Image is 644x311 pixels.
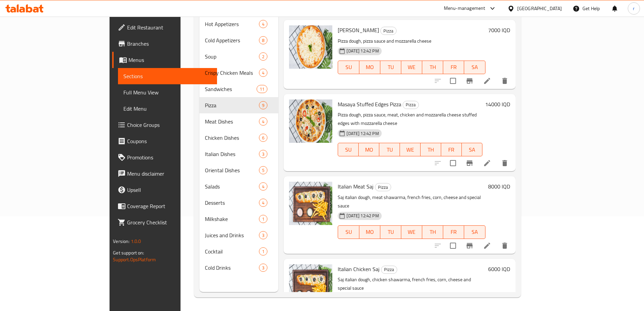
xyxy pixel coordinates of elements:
[633,5,635,12] span: r
[205,117,259,126] div: Meat Dishes
[259,247,267,256] div: items
[400,143,421,156] button: WE
[199,146,279,162] div: Italian Dishes3
[425,227,440,237] span: TH
[259,21,267,27] span: 4
[123,72,212,80] span: Sections
[205,231,259,239] span: Juices and Drinks
[289,99,332,143] img: Masaya Stuffed Edges Pizza
[341,227,356,237] span: SU
[112,19,217,36] a: Edit Restaurant
[338,61,359,74] button: SU
[359,61,380,74] button: MO
[259,134,267,142] div: items
[422,61,443,74] button: TH
[338,143,359,156] button: SU
[259,264,267,272] div: items
[205,150,259,158] span: Italian Dishes
[446,74,460,88] span: Select to update
[380,27,397,35] div: Pizza
[338,37,485,45] p: Pizza dough, pizza sauce and mozzarella cheese
[259,199,267,207] div: items
[259,166,267,174] div: items
[259,37,267,44] span: 8
[259,70,267,76] span: 4
[112,198,217,214] a: Coverage Report
[462,143,482,156] button: SA
[127,137,212,145] span: Coupons
[259,118,267,125] span: 4
[497,238,513,254] button: delete
[361,145,377,155] span: MO
[289,25,332,69] img: Margherita Pizza
[199,32,279,48] div: Cold Appetizers8
[113,248,144,257] span: Get support on:
[403,101,419,109] div: Pizza
[381,266,397,273] span: Pizza
[205,134,259,142] span: Chicken Dishes
[485,99,510,109] h6: 14000 IQD
[338,99,401,109] span: Masaya Stuffed Edges Pizza
[338,181,374,192] span: Italian Meat Saj
[381,266,397,274] div: Pizza
[383,62,399,72] span: TU
[205,264,259,272] span: Cold Drinks
[123,105,212,113] span: Edit Menu
[289,264,332,308] img: Italian Chicken Saj
[344,130,381,137] span: [DATE] 12:42 PM
[375,183,391,191] span: Pizza
[131,237,141,246] span: 1.0.0
[199,81,279,97] div: Sandwiches11
[401,61,422,74] button: WE
[205,247,259,256] span: Cocktail
[257,86,267,92] span: 11
[380,225,401,239] button: TU
[127,121,212,129] span: Choice Groups
[205,199,259,207] div: Desserts
[199,97,279,113] div: Pizza9
[289,182,332,225] img: Italian Meat Saj
[338,275,485,292] p: Saj italian dough, chicken shawarma, french fries, corn, cheese and special sauce
[127,186,212,194] span: Upsell
[112,36,217,52] a: Branches
[375,183,391,191] div: Pizza
[112,149,217,165] a: Promotions
[483,242,491,250] a: Edit menu item
[259,53,267,60] span: 2
[259,216,267,222] span: 1
[517,5,562,12] div: [GEOGRAPHIC_DATA]
[464,61,485,74] button: SA
[338,111,482,128] p: Pizza dough, pizza sauce, meat, chicken and mozzarella cheese stuffed edges with mozzarella cheese
[259,200,267,206] span: 4
[259,20,267,28] div: items
[259,69,267,77] div: items
[362,227,378,237] span: MO
[446,62,461,72] span: FR
[199,178,279,195] div: Salads4
[259,150,267,158] div: items
[441,143,462,156] button: FR
[488,182,510,191] h6: 8000 IQD
[118,101,217,117] a: Edit Menu
[423,145,438,155] span: TH
[118,68,217,84] a: Sections
[425,62,440,72] span: TH
[199,260,279,276] div: Cold Drinks3
[446,156,460,170] span: Select to update
[205,52,259,61] span: Soup
[461,73,478,89] button: Branch-specific-item
[381,27,396,35] span: Pizza
[483,77,491,85] a: Edit menu item
[497,73,513,89] button: delete
[461,238,478,254] button: Branch-specific-item
[483,159,491,167] a: Edit menu item
[199,162,279,178] div: Oriental Dishes5
[127,23,212,31] span: Edit Restaurant
[401,225,422,239] button: WE
[259,265,267,271] span: 3
[464,225,485,239] button: SA
[464,145,480,155] span: SA
[380,61,401,74] button: TU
